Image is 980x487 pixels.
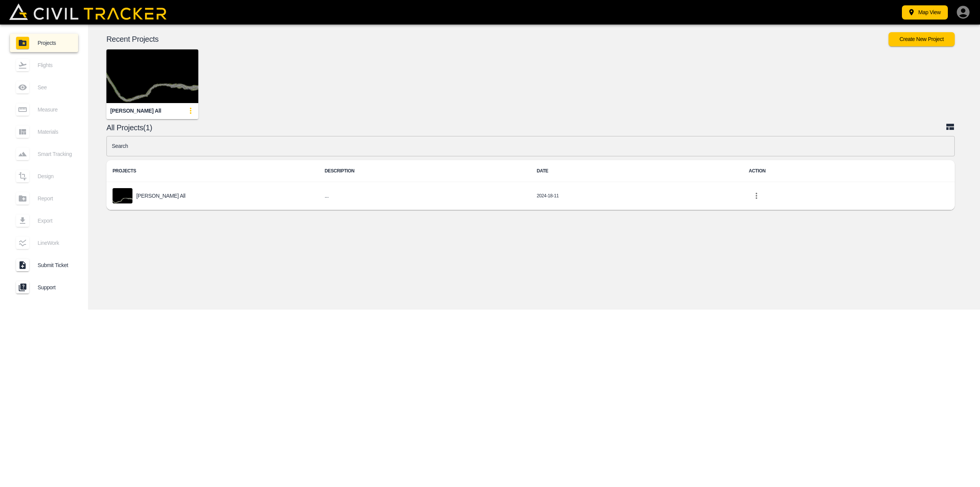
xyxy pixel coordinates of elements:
[110,107,161,115] div: [PERSON_NAME] all
[38,284,72,290] span: Support
[10,278,78,297] a: Support
[10,256,78,274] a: Submit Ticket
[889,32,955,46] button: Create New Project
[136,193,185,199] p: [PERSON_NAME] all
[38,40,72,46] span: Projects
[902,5,948,20] button: Map View
[743,160,955,182] th: ACTION
[106,125,946,131] p: All Projects(1)
[38,262,72,268] span: Submit Ticket
[318,160,531,182] th: DESCRIPTION
[106,36,889,42] p: Recent Projects
[106,160,955,210] table: project-list-table
[531,160,743,182] th: DATE
[183,103,198,118] button: update-card-details
[106,49,198,103] img: Vedder all
[113,188,132,203] img: project-image
[106,160,318,182] th: PROJECTS
[9,3,167,20] img: Civil Tracker
[10,34,78,52] a: Projects
[325,191,524,201] h6: ...
[531,182,743,210] td: 2024-18-11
